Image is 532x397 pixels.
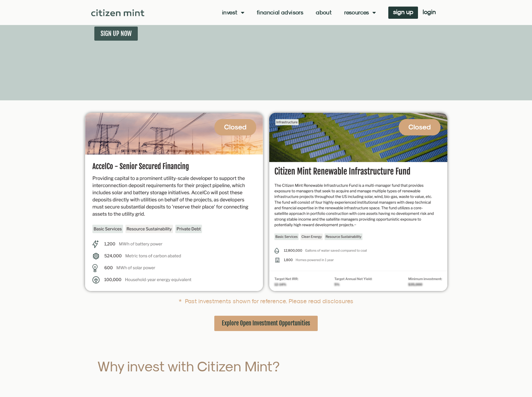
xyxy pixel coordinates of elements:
[344,9,376,16] a: Resources
[418,7,440,19] a: login
[101,30,132,38] span: SIGN UP NOW
[388,7,418,19] a: sign up
[94,27,138,41] a: SIGN UP NOW
[222,319,310,327] span: Explore Open Investment Opportunities
[91,9,145,16] img: Citizen Mint
[222,9,244,16] a: Invest
[316,9,332,16] a: About
[423,10,436,14] span: login
[214,316,318,331] a: Explore Open Investment Opportunities
[393,10,413,14] span: sign up
[179,298,353,304] a: * Past investments shown for reference. Please read disclosures
[97,359,315,373] h2: Why invest with Citizen Mint?
[222,9,376,16] nav: Menu
[257,9,303,16] a: Financial Advisors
